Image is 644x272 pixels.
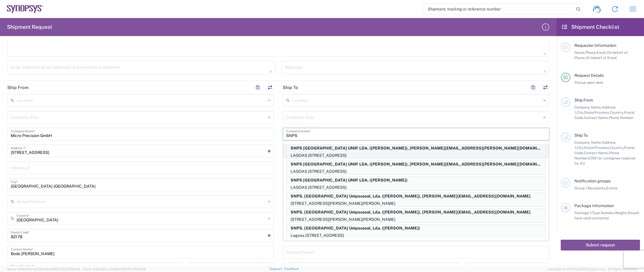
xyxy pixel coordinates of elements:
input: Shipment, tracking or reference number [423,3,574,15]
p: [STREET_ADDRESS][PERSON_NAME][PERSON_NAME] [286,200,546,207]
h2: Shipment Request [7,24,52,31]
span: Contact Name, [584,151,609,155]
p: SNPS PORTUGAL UNIP. LDA. (JORGE ESTEVES), jorge.esteves@synopsys.com [286,145,546,152]
span: Country, [610,145,624,150]
span: Package 1: [574,211,592,215]
span: Ship To [574,133,588,138]
h2: Ship From [7,85,29,90]
span: Contact Name, [584,115,609,120]
p: Lagoas [STREET_ADDRESS] [286,232,546,239]
span: Client: 2025.18.0-27d3021 [83,267,146,271]
a: Support [270,267,284,271]
span: Country, [610,110,624,115]
button: Submit request [561,240,640,250]
span: Request Details [574,73,604,78]
span: City, [577,145,584,150]
span: Server: 2025.18.0-bb0e0c2bd68 [7,267,80,271]
span: Recipients, [588,186,606,190]
p: [STREET_ADDRESS][PERSON_NAME][PERSON_NAME] [286,216,546,223]
span: Company Name, [574,105,602,109]
p: SNPS PORTUGAL UNIP. LDA. (Miguel Andrade), miguel.andrade@synopsys.com [286,161,546,168]
span: On behalf of Email [586,56,617,60]
span: Email, [597,50,607,55]
span: Ship From [574,98,593,102]
span: Copyright © [DATE]-[DATE] Agistix Inc., All Rights Reserved [547,266,637,272]
span: Weight, [615,211,627,215]
p: LAGOAS [STREET_ADDRESS] [286,184,546,191]
p: LAGOAS [STREET_ADDRESS] [286,152,546,159]
span: Package Information [574,203,614,208]
span: EORI for consignee required for EU [574,156,635,166]
span: Phone Number [609,115,634,120]
h2: Shipment Checklist [562,24,619,31]
span: Pickup open date [574,80,603,85]
span: Number, [601,211,615,215]
p: SNPS PORTUGAL UNIP. LDA. (PEDRO PINTO) [286,177,546,184]
span: City, [577,110,584,115]
h2: Ship To [283,85,298,90]
span: Company Name, [574,140,602,145]
p: SNPS, Portugal Unipessoal, Lda. (DAVIDE PEREIRA), davide.pereira@synopsys.com [286,209,546,216]
span: Requester Information [574,43,616,48]
span: Notification groups [574,179,611,183]
span: State/Province, [584,110,610,115]
p: SNPS, Portugal Unipessoal, Lda. (Tiago Inocencio) [286,225,546,232]
span: Phone, [585,50,597,55]
span: Type, [592,211,601,215]
a: Feedback [284,267,299,271]
span: Group 1: [574,186,588,190]
span: [DATE] 10:20:09 [122,267,146,271]
p: SNPS, Portugal Unipessoal, Lda. (DAVIDE PEREIRA), davide.pereira@synopsys.com [286,193,546,200]
span: State/Province, [584,145,610,150]
p: LAGOAS [STREET_ADDRESS] [286,168,546,175]
span: [DATE] 09:52:52 [56,267,80,271]
span: Name, [574,50,585,55]
span: Events [606,186,618,190]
